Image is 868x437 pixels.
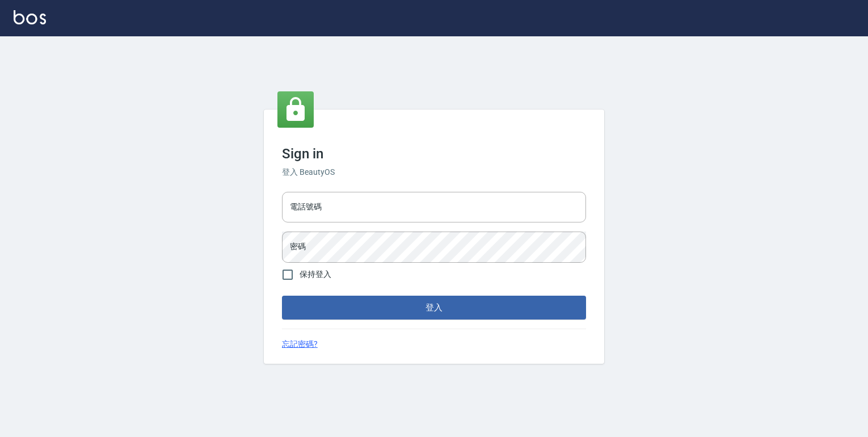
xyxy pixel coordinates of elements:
[282,166,586,178] h6: 登入 BeautyOS
[14,10,46,24] img: Logo
[282,146,586,162] h3: Sign in
[300,268,331,280] span: 保持登入
[282,338,318,350] a: 忘記密碼?
[282,296,586,320] button: 登入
